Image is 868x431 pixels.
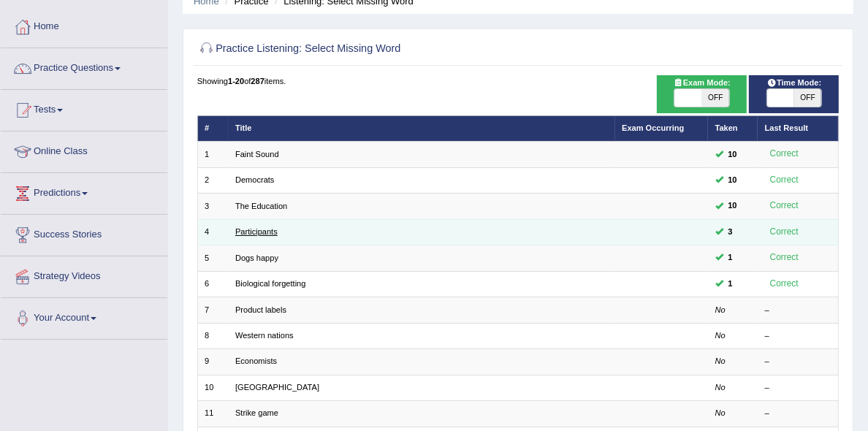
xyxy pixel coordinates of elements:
[235,279,305,288] a: Biological forgetting
[197,75,840,87] div: Showing of items.
[715,356,726,365] em: No
[235,408,278,417] a: Strike game
[762,77,826,90] span: Time Mode:
[657,75,747,113] div: Show exams occurring in exams
[765,382,831,394] div: –
[197,323,229,348] td: 8
[1,7,167,43] a: Home
[702,89,729,107] span: OFF
[668,77,735,90] span: Exam Mode:
[197,115,229,141] th: #
[197,401,229,427] td: 11
[235,175,274,184] a: Democrats
[229,115,615,141] th: Title
[197,219,229,245] td: 4
[765,408,831,419] div: –
[251,77,264,85] b: 287
[723,199,742,213] span: You cannot take this question anymore
[765,277,804,291] div: Correct
[1,298,167,335] a: Your Account
[765,147,804,161] div: Correct
[715,383,726,392] em: No
[715,408,726,417] em: No
[622,123,684,132] a: Exam Occurring
[197,245,229,271] td: 5
[235,383,319,392] a: [GEOGRAPHIC_DATA]
[765,356,831,367] div: –
[235,305,286,314] a: Product labels
[197,39,595,58] h2: Practice Listening: Select Missing Word
[715,331,726,340] em: No
[723,278,737,291] span: You can still take this question
[235,202,287,210] a: The Education
[765,199,804,213] div: Correct
[794,89,821,107] span: OFF
[197,271,229,297] td: 6
[765,225,804,240] div: Correct
[715,305,726,314] em: No
[235,227,278,236] a: Participants
[1,173,167,210] a: Predictions
[1,215,167,251] a: Success Stories
[228,77,244,85] b: 1-20
[235,356,277,365] a: Economists
[765,305,831,316] div: –
[1,48,167,85] a: Practice Questions
[197,375,229,400] td: 10
[723,174,742,187] span: You cannot take this question anymore
[765,173,804,188] div: Correct
[235,331,294,340] a: Western nations
[723,226,737,239] span: You can still take this question
[235,253,278,262] a: Dogs happy
[197,297,229,323] td: 7
[708,115,758,141] th: Taken
[758,115,839,141] th: Last Result
[723,148,742,161] span: You cannot take this question anymore
[1,131,167,168] a: Online Class
[197,194,229,219] td: 3
[197,142,229,167] td: 1
[1,90,167,126] a: Tests
[197,167,229,193] td: 2
[765,251,804,265] div: Correct
[723,251,737,264] span: You can still take this question
[235,150,279,159] a: Faint Sound
[197,349,229,375] td: 9
[765,330,831,342] div: –
[1,256,167,293] a: Strategy Videos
